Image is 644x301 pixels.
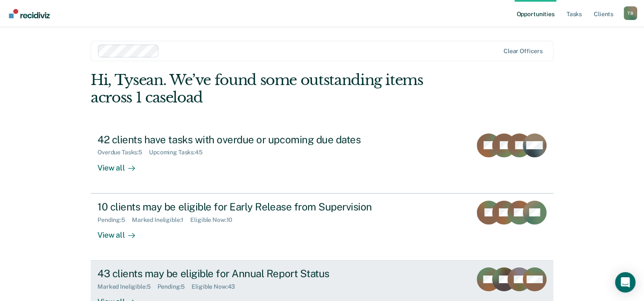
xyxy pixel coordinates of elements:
[624,6,637,20] div: T B
[97,201,396,213] div: 10 clients may be eligible for Early Release from Supervision
[157,283,192,290] div: Pending : 5
[149,149,209,156] div: Upcoming Tasks : 45
[132,216,190,224] div: Marked Ineligible : 1
[91,127,553,193] a: 42 clients have tasks with overdue or upcoming due datesOverdue Tasks:5Upcoming Tasks:45View all
[97,267,396,280] div: 43 clients may be eligible for Annual Report Status
[91,193,553,261] a: 10 clients may be eligible for Early Release from SupervisionPending:5Marked Ineligible:1Eligible...
[192,283,242,290] div: Eligible Now : 43
[97,156,145,173] div: View all
[504,48,543,55] div: Clear officers
[615,272,635,292] div: Open Intercom Messenger
[9,9,50,18] img: Recidiviz
[91,71,461,106] div: Hi, Tysean. We’ve found some outstanding items across 1 caseload
[190,216,239,224] div: Eligible Now : 10
[97,223,145,240] div: View all
[97,283,157,290] div: Marked Ineligible : 5
[97,216,132,224] div: Pending : 5
[97,133,396,146] div: 42 clients have tasks with overdue or upcoming due dates
[97,149,149,156] div: Overdue Tasks : 5
[624,6,637,20] button: Profile dropdown button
